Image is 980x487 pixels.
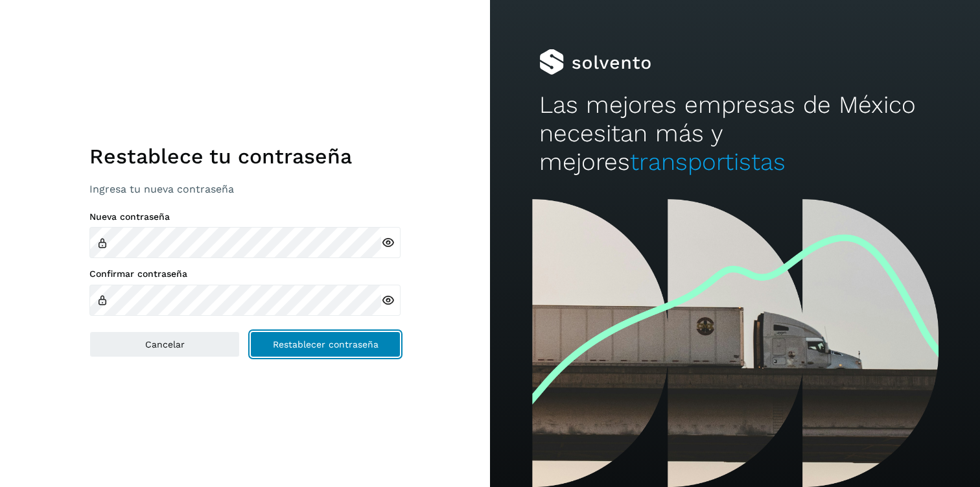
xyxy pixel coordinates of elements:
p: Ingresa tu nueva contraseña [89,183,401,195]
h1: Restablece tu contraseña [89,144,401,169]
label: Nueva contraseña [89,211,401,222]
label: Confirmar contraseña [89,268,401,279]
h2: Las mejores empresas de México necesitan más y mejores [539,91,931,177]
span: transportistas [630,148,786,176]
button: Cancelar [89,331,240,357]
button: Restablecer contraseña [250,331,401,357]
span: Restablecer contraseña [273,340,379,349]
span: Cancelar [145,340,185,349]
